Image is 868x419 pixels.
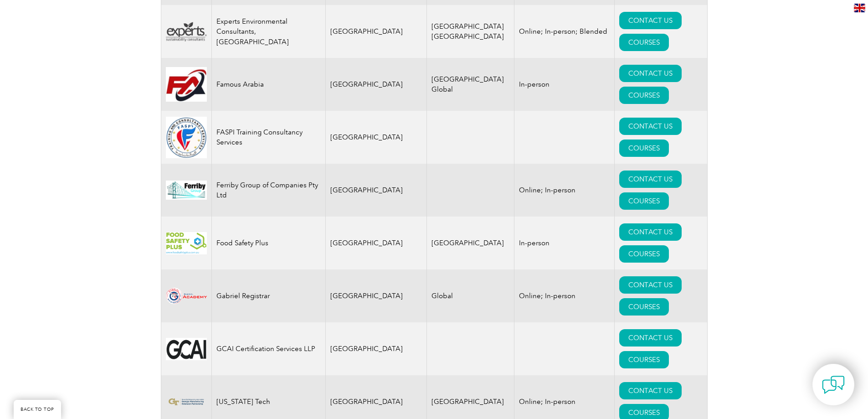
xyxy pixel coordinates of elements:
td: [GEOGRAPHIC_DATA] [325,5,427,58]
td: In-person [514,58,615,111]
img: 52661cd0-8de2-ef11-be1f-002248955c5a-logo.jpg [166,181,207,200]
img: 17b06828-a505-ea11-a811-000d3a79722d-logo.png [166,288,207,304]
td: Ferriby Group of Companies Pty Ltd [211,164,325,217]
a: COURSES [619,298,669,316]
a: COURSES [619,351,669,368]
td: Global [427,269,514,322]
td: Experts Environmental Consultants, [GEOGRAPHIC_DATA] [211,5,325,58]
td: GCAI Certification Services LLP [211,322,325,375]
a: COURSES [619,87,669,104]
img: contact-chat.png [822,373,845,396]
a: COURSES [619,245,669,263]
td: [GEOGRAPHIC_DATA] [325,269,427,322]
td: [GEOGRAPHIC_DATA] [325,217,427,269]
td: Online; In-person [514,164,615,217]
a: CONTACT US [619,171,682,188]
td: [GEOGRAPHIC_DATA] [325,322,427,375]
img: 76c62400-dc49-ea11-a812-000d3a7940d5-logo.png [166,22,207,41]
a: CONTACT US [619,118,682,135]
td: Online; In-person [514,269,615,322]
td: Gabriel Registrar [211,269,325,322]
img: en [854,4,865,12]
td: [GEOGRAPHIC_DATA] [GEOGRAPHIC_DATA] [427,5,514,58]
img: 590b14fd-4650-f011-877b-00224891b167-logo.png [166,338,207,360]
td: In-person [514,217,615,269]
td: [GEOGRAPHIC_DATA] Global [427,58,514,111]
a: BACK TO TOP [14,400,61,419]
a: CONTACT US [619,223,682,241]
td: [GEOGRAPHIC_DATA] [325,58,427,111]
img: 4c223d1d-751d-ea11-a811-000d3a79722d-logo.jpg [166,67,207,102]
a: CONTACT US [619,329,682,347]
a: COURSES [619,34,669,51]
a: CONTACT US [619,382,682,399]
a: CONTACT US [619,65,682,82]
img: 78e9ed17-f6e8-ed11-8847-00224814fd52-logo.png [166,117,207,158]
a: COURSES [619,140,669,157]
td: Food Safety Plus [211,217,325,269]
img: e72924ac-d9bc-ea11-a814-000d3a79823d-logo.png [166,396,207,408]
td: Famous Arabia [211,58,325,111]
td: Online; In-person; Blended [514,5,615,58]
td: FASPI Training Consultancy Services [211,111,325,164]
td: [GEOGRAPHIC_DATA] [427,217,514,269]
a: CONTACT US [619,12,682,29]
a: COURSES [619,192,669,210]
a: CONTACT US [619,276,682,294]
td: [GEOGRAPHIC_DATA] [325,164,427,217]
td: [GEOGRAPHIC_DATA] [325,111,427,164]
img: e52924ac-d9bc-ea11-a814-000d3a79823d-logo.png [166,232,207,254]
